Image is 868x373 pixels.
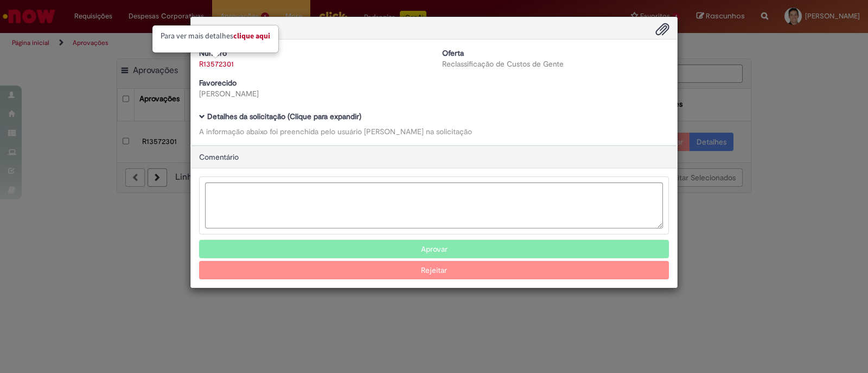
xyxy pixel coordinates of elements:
a: R13572301 [199,59,234,69]
b: Detalhes da solicitação (Clique para expandir) [207,112,361,121]
span: Comentário [199,152,239,162]
button: Rejeitar [199,261,669,279]
div: Reclassificação de Custos de Gente [442,58,669,69]
div: [PERSON_NAME] [199,88,426,99]
button: Aprovar [199,240,669,258]
p: Para ver mais detalhes [161,31,270,42]
div: A informação abaixo foi preenchida pelo usuário [PERSON_NAME] na solicitação [199,126,669,137]
a: Clique aqui [233,31,270,41]
span: Detalhes da Aprovação [199,23,278,33]
b: Oferta [442,48,464,58]
h5: Detalhes da solicitação (Clique para expandir) [199,113,669,121]
b: Favorecido [199,78,237,88]
b: Número [199,48,227,58]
